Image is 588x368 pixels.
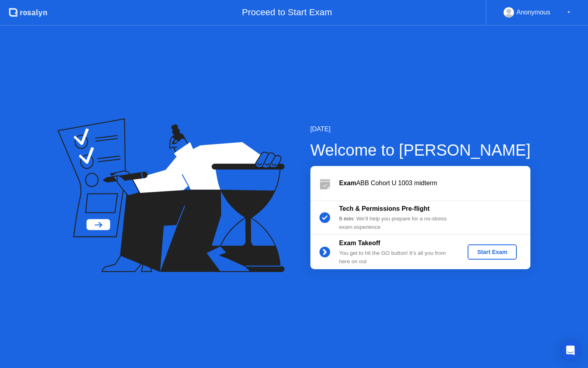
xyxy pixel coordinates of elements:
[516,7,550,18] div: Anonymous
[561,341,580,360] div: Open Intercom Messenger
[339,205,430,212] b: Tech & Permissions Pre-flight
[310,138,531,162] div: Welcome to [PERSON_NAME]
[339,215,454,231] div: : We’ll help you prepare for a no-stress exam experience
[310,124,531,134] div: [DATE]
[471,249,514,255] div: Start Exam
[567,7,571,18] div: ▼
[339,180,356,186] b: Exam
[339,216,354,222] b: 5 min
[339,240,380,246] b: Exam Takeoff
[339,249,454,266] div: You get to hit the GO button! It’s all you from here on out
[339,178,530,188] div: ABB Cohort U 1003 midterm
[468,244,517,260] button: Start Exam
